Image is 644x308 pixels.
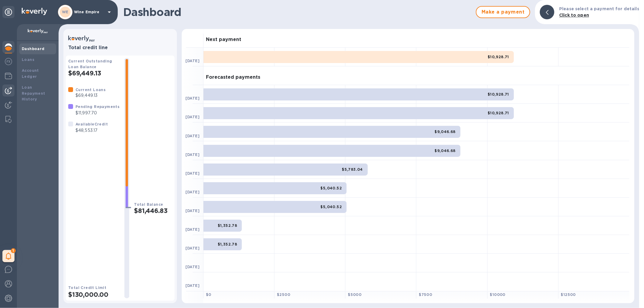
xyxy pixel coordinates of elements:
[277,292,290,297] b: $ 2500
[218,242,237,246] b: $1,352.78
[206,75,260,80] h3: Forecasted payments
[22,46,45,51] b: Dashboard
[185,171,200,176] b: [DATE]
[22,85,45,102] b: Loan Repayment History
[185,208,200,213] b: [DATE]
[348,292,361,297] b: $ 5000
[206,37,241,43] h3: Next payment
[434,129,456,134] b: $9,046.68
[559,13,589,17] b: Click to open
[123,6,473,18] h1: Dashboard
[74,10,104,14] p: Wine Empire
[185,96,200,100] b: [DATE]
[481,8,525,16] span: Make a payment
[2,6,14,18] div: Unpin categories
[134,207,172,214] h2: $81,446.83
[218,223,237,228] b: $1,352.78
[5,72,12,80] img: Wallets
[434,148,456,153] b: $9,046.68
[75,127,108,134] p: $48,553.17
[75,122,108,126] b: Available Credit
[320,186,342,190] b: $5,040.52
[185,152,200,157] b: [DATE]
[342,167,363,172] b: $5,783.04
[22,57,34,62] b: Loans
[206,292,211,297] b: $ 0
[185,283,200,288] b: [DATE]
[134,202,163,207] b: Total Balance
[68,69,120,77] h2: $69,449.13
[488,55,509,59] b: $10,928.71
[22,8,47,15] img: Logo
[68,45,172,51] h3: Total credit line
[75,104,120,109] b: Pending Repayments
[476,6,530,18] button: Make a payment
[68,285,106,290] b: Total Credit Limit
[488,92,509,97] b: $10,928.71
[488,111,509,115] b: $10,928.71
[75,87,106,92] b: Current Loans
[185,115,200,119] b: [DATE]
[559,6,639,11] b: Please select a payment for details
[185,59,200,63] b: [DATE]
[75,110,120,116] p: $11,997.70
[561,292,576,297] b: $ 12500
[62,10,69,14] b: WE
[419,292,432,297] b: $ 7500
[22,68,39,79] b: Account Ledger
[75,92,106,99] p: $69,449.13
[185,190,200,194] b: [DATE]
[490,292,505,297] b: $ 10000
[68,291,120,298] h2: $130,000.00
[185,265,200,269] b: [DATE]
[5,58,12,65] img: Foreign exchange
[185,246,200,250] b: [DATE]
[320,205,342,209] b: $5,040.52
[185,227,200,232] b: [DATE]
[185,134,200,138] b: [DATE]
[11,248,16,253] span: 1
[68,59,112,69] b: Current Outstanding Loan Balance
